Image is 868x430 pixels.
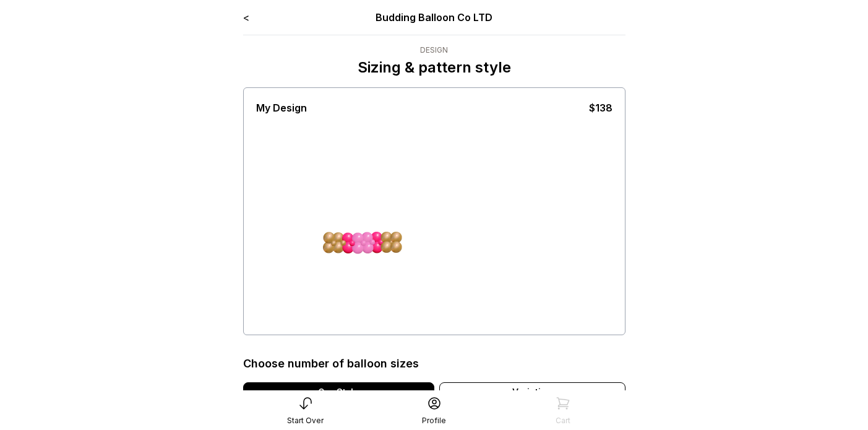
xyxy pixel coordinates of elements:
[589,100,612,115] div: $138
[422,416,446,426] div: Profile
[243,382,434,402] div: Our Style
[556,416,570,426] div: Cart
[287,416,324,426] div: Start Over
[243,11,249,24] a: <
[319,10,549,25] div: Budding Balloon Co LTD
[358,45,511,55] div: Design
[256,100,307,115] div: My Design
[439,382,625,402] div: Variation
[358,58,511,77] p: Sizing & pattern style
[243,355,419,372] div: Choose number of balloon sizes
